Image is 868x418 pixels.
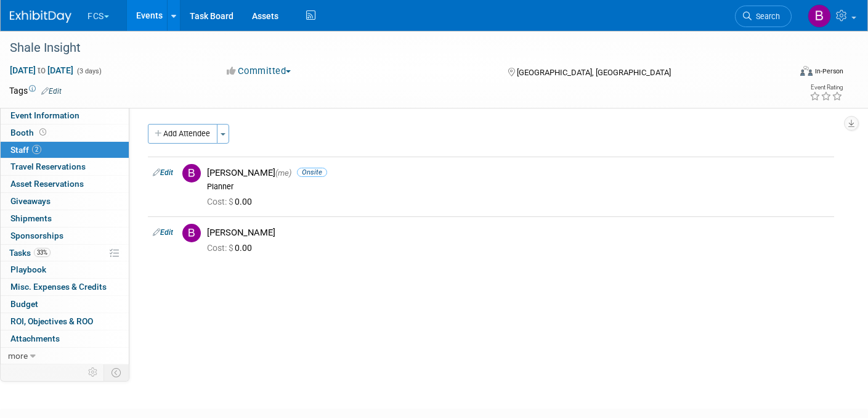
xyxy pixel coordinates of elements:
td: Personalize Event Tab Strip [83,364,104,380]
span: Booth [10,128,49,137]
span: Travel Reservations [10,162,86,171]
button: Committed [222,65,296,78]
span: ROI, Objectives & ROO [10,316,93,326]
span: Giveaways [10,196,51,206]
span: Sponsorships [10,231,63,240]
a: Tasks33% [1,245,129,261]
a: Booth [1,125,129,141]
span: Shipments [10,213,52,223]
div: Planner [207,182,829,192]
div: [PERSON_NAME] [207,227,829,239]
span: 33% [34,248,51,257]
td: Toggle Event Tabs [104,364,129,380]
img: Barb DeWyer [808,4,831,28]
a: Edit [153,228,173,237]
img: ExhibitDay [10,10,71,23]
a: Giveaways [1,193,129,210]
span: [DATE] [DATE] [9,65,74,76]
span: to [36,65,47,75]
span: Playbook [10,264,46,274]
span: 2 [32,145,41,154]
span: Cost: $ [207,243,235,253]
a: Edit [153,168,173,177]
span: Search [752,12,780,21]
td: Tags [9,84,62,97]
span: Booth not reserved yet [37,128,49,137]
a: Edit [41,87,62,96]
span: (me) [275,168,291,178]
a: Search [735,6,792,27]
a: ROI, Objectives & ROO [1,313,129,330]
span: [GEOGRAPHIC_DATA], [GEOGRAPHIC_DATA] [517,68,671,77]
a: Attachments [1,330,129,347]
a: more [1,348,129,364]
button: Add Attendee [148,124,217,144]
img: B.jpg [182,164,201,182]
a: Sponsorships [1,227,129,244]
a: Staff2 [1,142,129,158]
span: 0.00 [207,243,257,253]
a: Misc. Expenses & Credits [1,279,129,295]
span: Attachments [10,334,60,343]
span: (3 days) [76,67,102,75]
span: Staff [10,145,41,155]
span: Cost: $ [207,197,235,207]
div: Event Format [720,64,843,83]
a: Travel Reservations [1,158,129,175]
img: B.jpg [182,224,201,242]
span: Tasks [9,248,51,258]
span: Budget [10,299,38,309]
span: more [8,351,28,361]
span: Misc. Expenses & Credits [10,282,107,292]
a: Asset Reservations [1,176,129,192]
a: Event Information [1,107,129,124]
span: Asset Reservations [10,179,84,189]
span: 0.00 [207,197,257,207]
div: Event Rating [809,84,843,91]
img: Format-Inperson.png [800,66,813,76]
span: Event Information [10,110,79,120]
div: [PERSON_NAME] [207,167,829,179]
a: Playbook [1,261,129,278]
a: Shipments [1,210,129,227]
div: In-Person [814,67,843,76]
a: Budget [1,296,129,313]
div: Shale Insight [6,37,773,59]
span: Onsite [297,168,327,177]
